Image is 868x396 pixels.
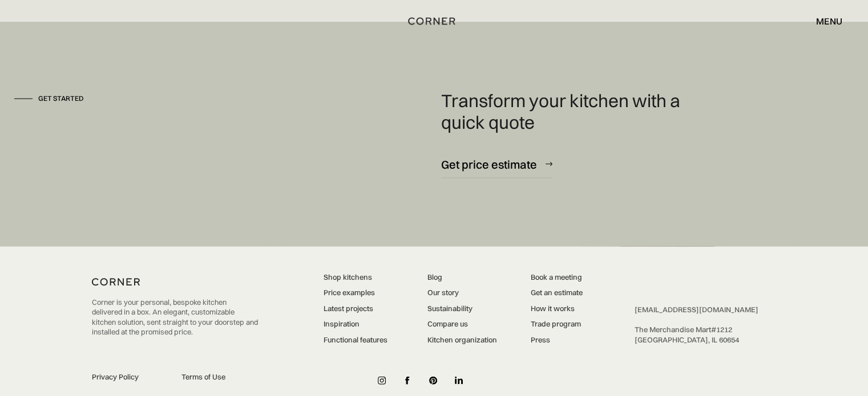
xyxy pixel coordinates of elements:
a: Book a meeting [531,272,583,283]
a: [EMAIL_ADDRESS][DOMAIN_NAME] [635,305,758,314]
a: Shop kitchens [324,272,387,283]
a: How it works [531,304,583,314]
a: Trade program [531,319,583,329]
div: Get started [38,94,84,104]
div: ‍ The Merchandise Mart #1212 ‍ [GEOGRAPHIC_DATA], IL 60654 [635,305,758,345]
p: Corner is your personal, bespoke kitchen delivered in a box. An elegant, customizable kitchen sol... [92,297,258,337]
div: menu [805,11,842,31]
a: Press [531,335,583,345]
a: Inspiration [324,319,387,329]
a: Functional features [324,335,387,345]
a: Get an estimate [531,288,583,298]
a: Blog [427,272,496,283]
a: Get price estimate [441,150,552,178]
div: menu [816,17,842,26]
a: Kitchen organization [427,335,496,345]
a: Sustainability [427,304,496,314]
p: Transform your kitchen with a quick quote [441,90,721,133]
a: Latest projects [324,304,387,314]
a: Price examples [324,288,387,298]
a: Our story [427,288,496,298]
a: Compare us [427,319,496,329]
div: Get price estimate [441,157,537,172]
a: home [404,14,463,28]
a: Terms of Use [181,372,258,382]
a: Privacy Policy [92,372,168,382]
